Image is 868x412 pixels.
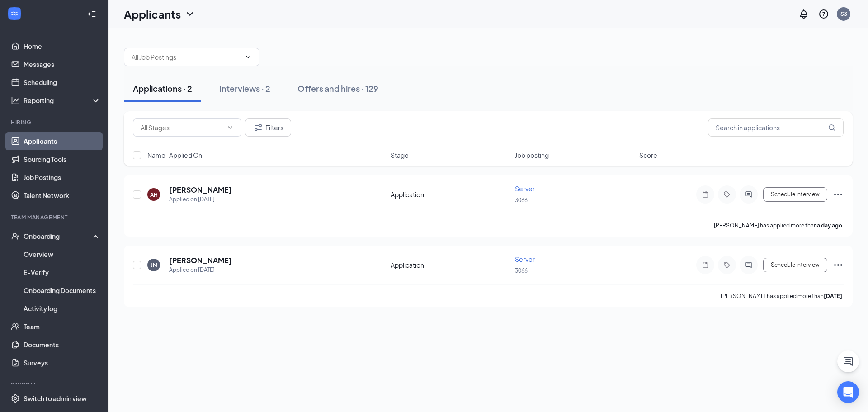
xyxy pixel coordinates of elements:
svg: WorkstreamLogo [10,9,19,18]
span: Stage [391,151,409,160]
div: Applied on [DATE] [169,195,232,204]
svg: ChevronDown [245,53,252,61]
span: Job posting [515,151,549,160]
svg: Tag [722,191,732,198]
a: Documents [24,336,101,354]
svg: UserCheck [11,232,20,241]
div: Open Intercom Messenger [837,381,859,403]
svg: QuestionInfo [818,9,829,19]
a: Scheduling [24,73,101,91]
button: Filter Filters [245,118,291,137]
div: Applied on [DATE] [169,265,232,275]
svg: Analysis [11,96,20,105]
svg: ChatActive [843,356,854,367]
button: Schedule Interview [763,187,827,202]
a: Applicants [24,132,101,150]
svg: ActiveChat [743,191,754,198]
svg: Settings [11,394,20,403]
svg: Ellipses [833,189,844,200]
a: Talent Network [24,186,101,204]
b: [DATE] [824,293,842,299]
div: Application [391,190,509,199]
a: Surveys [24,354,101,372]
div: JM [151,261,157,269]
div: Team Management [11,213,99,221]
a: Job Postings [24,168,101,186]
div: Application [391,260,509,270]
input: Search in applications [708,118,844,137]
svg: ChevronDown [184,9,195,19]
a: E-Verify [24,263,101,281]
svg: Ellipses [833,260,844,270]
svg: Notifications [798,9,809,19]
svg: Note [700,261,711,269]
svg: ChevronDown [226,124,234,131]
svg: Note [700,191,711,198]
div: Offers and hires · 129 [297,83,378,94]
div: Interviews · 2 [219,83,270,94]
button: Schedule Interview [763,258,827,272]
a: Overview [24,245,101,263]
p: [PERSON_NAME] has applied more than . [714,222,844,229]
input: All Stages [141,123,223,133]
div: Switch to admin view [24,394,87,403]
a: Activity log [24,299,101,317]
h5: [PERSON_NAME] [169,256,232,265]
input: All Job Postings [132,52,241,62]
a: Onboarding Documents [24,281,101,299]
svg: Tag [722,261,732,269]
svg: Filter [253,122,264,133]
svg: MagnifyingGlass [828,124,835,131]
svg: ActiveChat [743,261,754,269]
h5: [PERSON_NAME] [169,185,232,195]
a: Team [24,317,101,336]
span: Score [639,151,657,160]
h1: Applicants [124,6,181,22]
b: a day ago [817,222,842,229]
div: Payroll [11,381,99,388]
span: 3066 [515,267,528,274]
span: Server [515,185,535,193]
div: Reporting [24,96,101,105]
div: Hiring [11,118,99,126]
a: Home [24,37,101,55]
div: S3 [840,10,847,18]
p: [PERSON_NAME] has applied more than . [721,292,844,300]
span: Server [515,255,535,263]
a: Sourcing Tools [24,150,101,168]
span: 3066 [515,197,528,204]
span: Name · Applied On [147,151,202,160]
div: Onboarding [24,232,93,241]
button: ChatActive [837,350,859,372]
a: Messages [24,55,101,73]
div: Applications · 2 [133,83,192,94]
svg: Collapse [87,9,96,19]
div: AH [150,191,158,199]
